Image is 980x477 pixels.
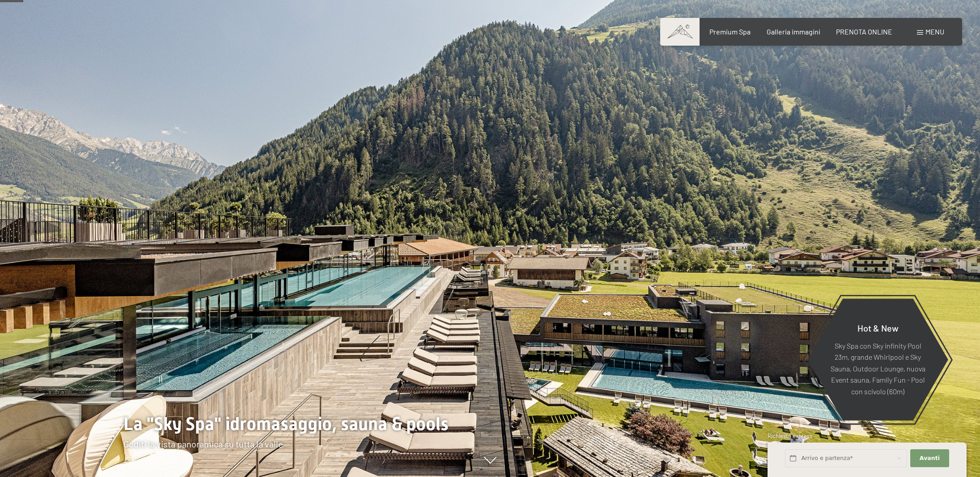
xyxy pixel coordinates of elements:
a: Premium Spa [709,27,751,36]
span: Menu [925,27,944,36]
a: Galleria immagini [767,27,820,36]
span: Richiesta express [768,432,812,439]
button: Avanti [910,449,949,468]
a: PRENOTA ONLINE [836,27,892,36]
p: Sky Spa con Sky infinity Pool 23m, grande Whirlpool e Sky Sauna, Outdoor Lounge, nuova Event saun... [829,340,926,397]
span: Avanti [920,454,940,462]
span: Hot & New [857,322,899,333]
a: Hot & New Sky Spa con Sky infinity Pool 23m, grande Whirlpool e Sky Sauna, Outdoor Lounge, nuova ... [807,298,949,421]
